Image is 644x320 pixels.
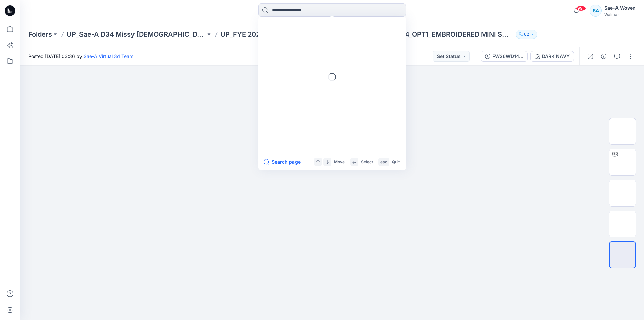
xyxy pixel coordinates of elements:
button: Details [598,51,609,62]
div: FW26WD14_OPT1_FULL COLORWAYS [492,53,523,60]
button: 62 [516,30,537,39]
p: 62 [524,31,529,38]
div: Walmart [604,12,636,17]
button: Search page [264,158,301,166]
p: Move [334,158,345,166]
span: 99+ [576,6,586,11]
a: UP_Sae-A D34 Missy [DEMOGRAPHIC_DATA] Dresses [67,30,206,39]
span: Posted [DATE] 03:36 by [28,53,133,60]
a: Folders [28,30,52,39]
div: SA [590,5,602,17]
a: UP_FYE 2027 S3 D34 [DEMOGRAPHIC_DATA] Dresses [220,30,359,39]
p: FA26WD14_OPT1_EMBROIDERED MINI SHIRTDRESS [374,30,513,39]
p: Select [361,158,373,166]
div: DARK NAVY [542,53,570,60]
p: esc [380,158,387,166]
a: Sae-A Virtual 3d Team [84,53,133,59]
div: Sae-A Woven [604,4,636,12]
button: FW26WD14_OPT1_FULL COLORWAYS [481,51,528,62]
button: DARK NAVY [530,51,574,62]
p: Quit [392,158,400,166]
